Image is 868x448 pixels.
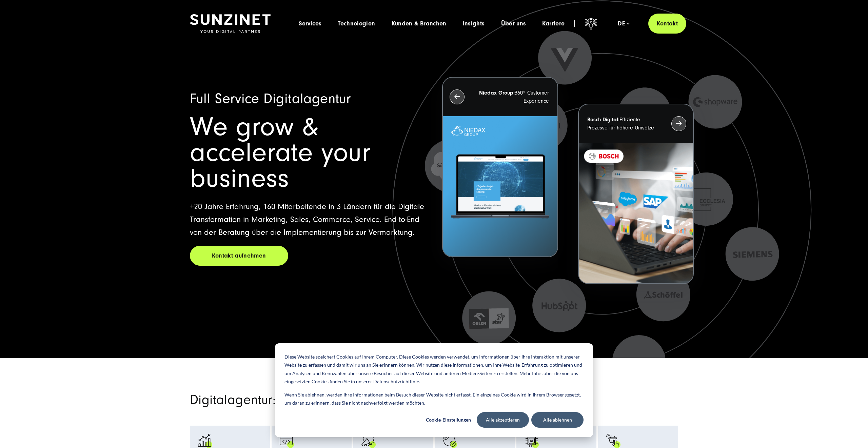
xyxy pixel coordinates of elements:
[392,20,447,27] a: Kunden & Branchen
[648,14,686,34] a: Kontakt
[190,392,512,408] h2: Digitalagentur: Unsere Services
[501,20,526,27] a: Über uns
[618,20,630,27] div: de
[578,104,694,284] button: Bosch Digital:Effiziente Prozesse für höhere Umsätze BOSCH - Kundeprojekt - Digital Transformatio...
[477,412,529,428] button: Alle akzeptieren
[190,246,288,266] a: Kontakt aufnehmen
[442,77,558,258] button: Niedax Group:360° Customer Experience Letztes Projekt von Niedax. Ein Laptop auf dem die Niedax W...
[579,143,693,284] img: BOSCH - Kundeprojekt - Digital Transformation Agentur SUNZINET
[463,20,485,27] a: Insights
[587,116,659,132] p: Effiziente Prozesse für höhere Umsätze
[443,116,557,257] img: Letztes Projekt von Niedax. Ein Laptop auf dem die Niedax Website geöffnet ist, auf blauem Hinter...
[275,343,593,437] div: Cookie banner
[284,391,584,407] p: Wenn Sie ablehnen, werden Ihre Informationen beim Besuch dieser Website nicht erfasst. Ein einzel...
[542,20,565,27] a: Karriere
[587,117,619,123] strong: Bosch Digital:
[190,114,426,191] h1: We grow & accelerate your business
[422,412,474,428] button: Cookie-Einstellungen
[338,20,375,27] a: Technologien
[284,353,584,386] p: Diese Website speichert Cookies auf Ihrem Computer. Diese Cookies werden verwendet, um Informatio...
[190,91,351,107] span: Full Service Digitalagentur
[190,200,426,239] p: +20 Jahre Erfahrung, 160 Mitarbeitende in 3 Ländern für die Digitale Transformation in Marketing,...
[531,412,584,428] button: Alle ablehnen
[477,89,549,105] p: 360° Customer Experience
[190,14,271,33] img: SUNZINET Full Service Digital Agentur
[479,90,515,96] strong: Niedax Group:
[299,20,321,27] a: Services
